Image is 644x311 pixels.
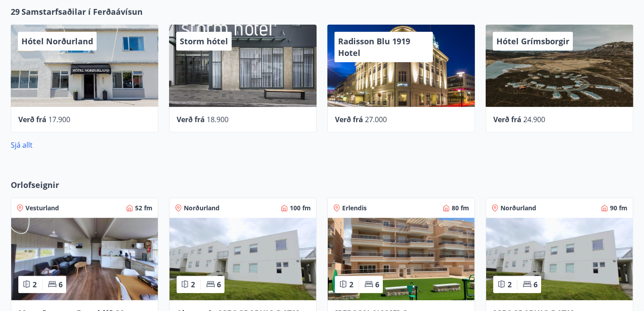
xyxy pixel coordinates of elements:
[11,218,158,300] img: Paella dish
[375,280,379,290] span: 6
[33,280,37,290] span: 2
[180,36,228,47] span: Storm hótel
[328,218,475,300] img: Paella dish
[11,6,20,17] span: 29
[365,115,387,124] span: 27.000
[191,280,195,290] span: 2
[508,280,512,290] span: 2
[11,179,59,191] span: Orlofseignir
[207,115,229,124] span: 18.900
[496,36,569,47] span: Hótel Grímsborgir
[25,204,59,213] span: Vesturland
[11,140,33,150] a: Sjá allt
[135,204,153,213] span: 52 fm
[349,280,353,290] span: 2
[335,115,363,124] span: Verð frá
[217,280,221,290] span: 6
[523,115,545,124] span: 24.900
[610,204,627,213] span: 90 fm
[18,115,47,124] span: Verð frá
[338,36,410,58] span: Radisson Blu 1919 Hotel
[452,204,469,213] span: 80 fm
[534,280,538,290] span: 6
[177,115,205,124] span: Verð frá
[59,280,63,290] span: 6
[500,204,536,213] span: Norðurland
[48,115,70,124] span: 17.900
[169,218,316,300] img: Paella dish
[493,115,521,124] span: Verð frá
[184,204,220,213] span: Norðurland
[21,36,93,47] span: Hótel Norðurland
[342,204,367,213] span: Erlendis
[486,218,633,300] img: Paella dish
[290,204,311,213] span: 100 fm
[21,6,143,17] span: Samstarfsaðilar í Ferðaávísun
